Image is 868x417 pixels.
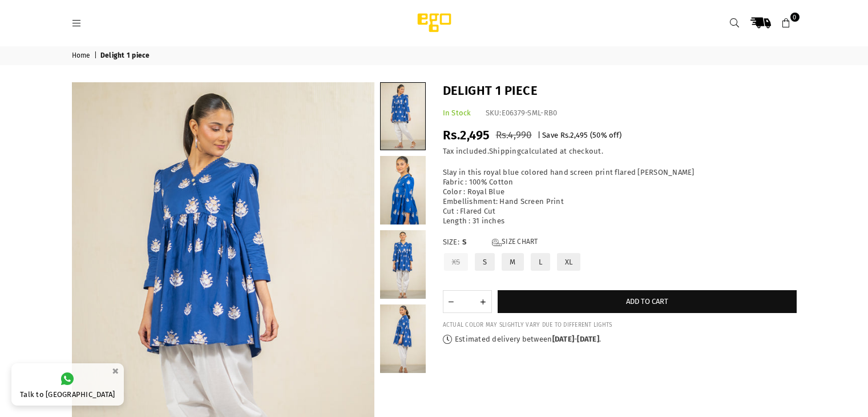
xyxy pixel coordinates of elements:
[590,131,621,139] span: ( % off)
[108,362,122,380] button: ×
[556,252,582,272] label: XL
[474,252,496,272] label: S
[386,11,483,34] img: Ego
[489,147,521,156] a: Shipping
[100,51,152,61] span: Delight 1 piece
[94,51,99,61] span: |
[538,131,540,139] span: |
[443,109,471,117] span: In Stock
[443,322,797,329] div: ACTUAL COLOR MAY SLIGHTLY VARY DUE TO DIFFERENT LIGHTS
[11,363,124,406] a: Talk to [GEOGRAPHIC_DATA]
[776,13,797,33] a: 0
[443,127,490,143] span: Rs.2,495
[500,252,524,272] label: M
[443,82,797,100] h1: Delight 1 piece
[443,168,797,226] div: Slay in this royal blue colored hand screen print flared [PERSON_NAME] Fabric : 100% Cotton Color...
[542,131,558,139] span: Save
[626,297,668,306] span: Add to cart
[502,109,558,117] span: E06379-SML-RB0
[530,252,551,272] label: L
[492,238,538,247] a: Size Chart
[577,335,599,343] time: [DATE]
[443,290,492,313] quantity-input: Quantity
[486,109,558,118] div: SKU:
[725,13,745,33] a: Search
[67,18,87,27] a: Menu
[462,238,485,247] span: S
[560,131,588,139] span: Rs.2,495
[443,238,797,247] label: Size:
[443,335,797,344] p: Estimated delivery between - .
[498,290,797,313] button: Add to cart
[592,131,601,139] span: 50
[443,147,797,157] div: Tax included. calculated at checkout.
[443,252,470,272] label: XS
[496,129,532,141] span: Rs.4,990
[552,335,575,343] time: [DATE]
[790,13,800,22] span: 0
[72,51,92,61] a: Home
[63,46,805,65] nav: breadcrumbs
